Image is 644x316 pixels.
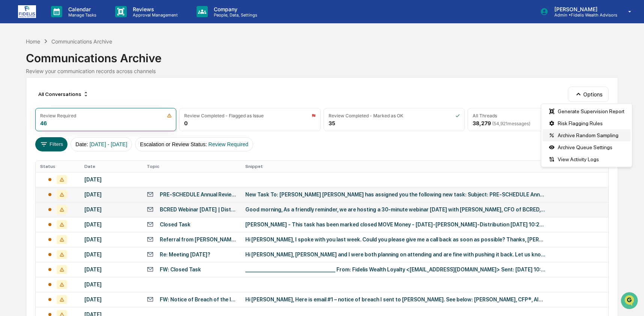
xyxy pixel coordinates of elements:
[620,291,640,312] iframe: Open customer support
[160,267,201,273] div: FW: Closed Task
[245,267,545,273] div: ________________________________________ From: Fidelis Wealth Loyalty <[EMAIL_ADDRESS][DOMAIN_NAM...
[208,6,261,12] p: Company
[84,252,138,258] div: [DATE]
[160,192,236,198] div: PRE-SCHEDULE Annual Review-[PERSON_NAME]
[245,207,545,213] div: Good morning, As a friendly reminder, we are hosting a 30-minute webinar [DATE] with [PERSON_NAME...
[62,6,100,12] p: Calendar
[51,38,112,45] div: Communications Archive
[75,127,91,133] span: Pylon
[548,6,617,12] p: [PERSON_NAME]
[492,121,530,126] span: ( 54,921 messages)
[26,45,618,65] div: Communications Archive
[245,297,545,303] div: Hi [PERSON_NAME], Here is email #1 – notice of breach I sent to [PERSON_NAME]. See below: [PERSON...
[84,237,138,243] div: [DATE]
[26,38,40,45] div: Home
[543,141,630,153] div: Archive Queue Settings
[84,207,138,213] div: [DATE]
[5,106,50,119] a: 🔎Data Lookup
[51,91,96,105] a: 🗄️Attestations
[26,57,123,65] div: Start new chat
[62,12,100,18] p: Manage Tasks
[245,252,545,258] div: Hi [PERSON_NAME], [PERSON_NAME] and I were both planning on attending and are fine with pushing i...
[329,120,335,126] div: 35
[184,113,264,118] div: Review Completed - Flagged as Issue
[245,237,545,243] div: Hi [PERSON_NAME], I spoke with you last week. Could you please give me a call back as soon as pos...
[127,6,182,12] p: Reviews
[5,91,51,105] a: 🖐️Preclearance
[543,153,630,165] div: View Activity Logs
[26,65,95,71] div: We're available if you need us!
[84,297,138,303] div: [DATE]
[53,127,91,133] a: Powered byPylon
[209,141,249,147] span: Review Required
[160,222,191,228] div: Closed Task
[127,12,182,18] p: Approval Management
[208,12,261,18] p: People, Data, Settings
[455,113,460,118] img: icon
[84,267,138,273] div: [DATE]
[84,177,138,183] div: [DATE]
[62,94,93,102] span: Attestations
[18,5,36,18] img: logo
[84,282,138,288] div: [DATE]
[84,192,138,198] div: [DATE]
[8,16,137,28] p: How can we help?
[15,109,47,116] span: Data Lookup
[568,87,609,102] button: Options
[8,109,14,115] div: 🔎
[184,120,188,126] div: 0
[543,117,630,129] div: Risk Flagging Rules
[71,137,132,151] button: Date:[DATE] - [DATE]
[80,161,142,172] th: Date
[26,68,618,74] div: Review your communication records across channels
[15,94,48,102] span: Preclearance
[8,57,21,71] img: 1746055101610-c473b297-6a78-478c-a979-82029cc54cd1
[40,120,47,126] div: 46
[241,161,609,172] th: Snippet
[84,222,138,228] div: [DATE]
[142,161,240,172] th: Topic
[160,207,236,213] div: BCRED Webinar [DATE] | Distribution Update w/ BCRED's Chief Financial Officer
[245,192,545,198] div: New Task To: [PERSON_NAME] [PERSON_NAME] has assigned you the following new task: Subject: PRE-SC...
[543,105,630,117] div: Generate Supervision Report
[473,120,530,126] div: 38,279
[35,137,68,151] button: Filters
[245,222,545,228] div: [PERSON_NAME] - This task has been marked closed MOVE Money - [DATE]-[PERSON_NAME]-Distribution [...
[35,88,92,100] div: All Conversations
[329,113,403,118] div: Review Completed - Marked as OK
[160,237,236,243] div: Referral from [PERSON_NAME]
[40,113,76,118] div: Review Required
[128,60,137,69] button: Start new chat
[167,113,172,118] img: icon
[90,141,128,147] span: [DATE] - [DATE]
[160,297,236,303] div: FW: Notice of Breach of the IAR Agreement
[543,129,630,141] div: Archive Random Sampling
[548,12,617,18] p: Admin • Fidelis Wealth Advisors
[541,103,632,167] div: Options
[8,95,14,101] div: 🖐️
[54,95,60,101] div: 🗄️
[473,113,497,118] div: All Threads
[135,137,253,151] button: Escalation or Review Status:Review Required
[36,161,80,172] th: Status
[160,252,210,258] div: Re: Meeting [DATE]?
[311,113,316,118] img: icon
